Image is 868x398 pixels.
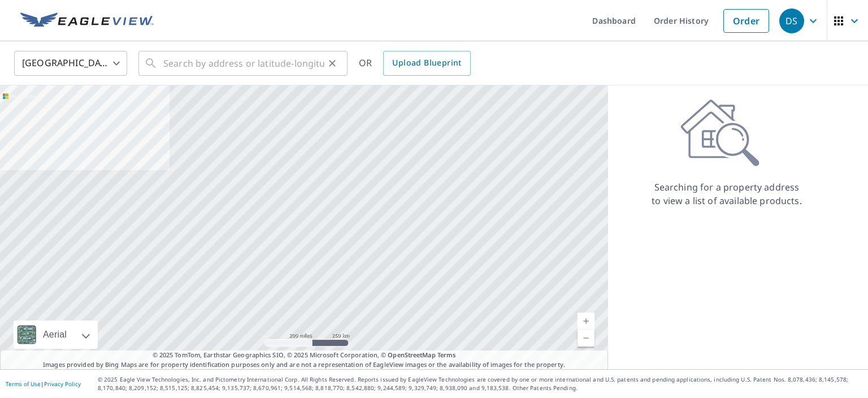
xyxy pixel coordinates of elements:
[6,380,81,387] p: |
[578,330,594,347] a: Current Level 5, Zoom Out
[153,351,456,360] span: © 2025 TomTom, Earthstar Geographics SIO, © 2025 Microsoft Corporation, ©
[98,375,862,392] p: © 2025 Eagle View Technologies, Inc. and Pictometry International Corp. All Rights Reserved. Repo...
[651,180,802,207] p: Searching for a property address to view a list of available products.
[6,380,41,388] a: Terms of Use
[163,47,324,79] input: Search by address or latitude-longitude
[20,12,154,29] img: EV Logo
[437,351,456,359] a: Terms
[44,380,81,388] a: Privacy Policy
[388,351,435,359] a: OpenStreetMap
[359,51,471,76] div: OR
[779,8,804,33] div: DS
[40,321,70,349] div: Aerial
[383,51,470,76] a: Upload Blueprint
[14,47,127,79] div: [GEOGRAPHIC_DATA]
[14,321,98,349] div: Aerial
[324,55,340,71] button: Clear
[392,56,461,70] span: Upload Blueprint
[723,9,769,33] a: Order
[578,313,594,330] a: Current Level 5, Zoom In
